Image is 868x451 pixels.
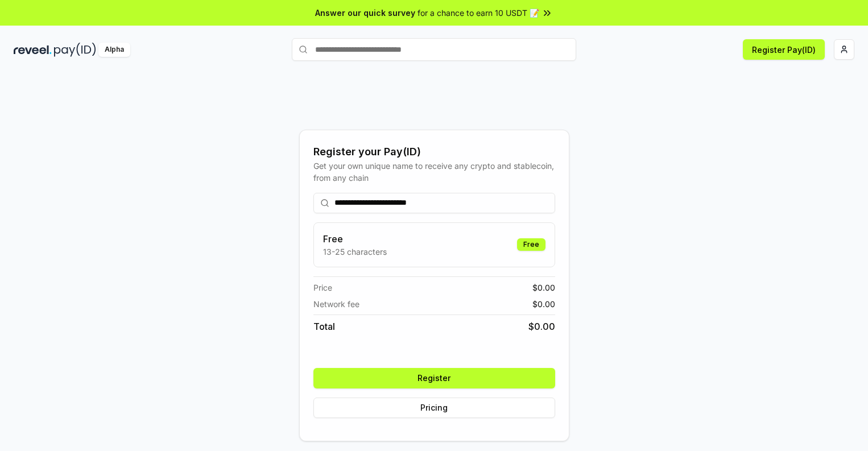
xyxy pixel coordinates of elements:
[743,39,825,60] button: Register Pay(ID)
[532,282,555,293] span: $ 0.00
[313,398,555,418] button: Pricing
[313,368,555,388] button: Register
[313,320,335,333] span: Total
[313,282,332,293] span: Price
[98,43,130,57] div: Alpha
[532,298,555,310] span: $ 0.00
[528,320,555,333] span: $ 0.00
[313,144,555,160] div: Register your Pay(ID)
[313,298,359,310] span: Network fee
[315,7,415,19] span: Answer our quick survey
[313,160,555,184] div: Get your own unique name to receive any crypto and stablecoin, from any chain
[14,43,52,57] img: reveel_dark
[54,43,96,57] img: pay_id
[323,232,387,246] h3: Free
[517,238,545,251] div: Free
[323,246,387,258] p: 13-25 characters
[418,7,539,19] span: for a chance to earn 10 USDT 📝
